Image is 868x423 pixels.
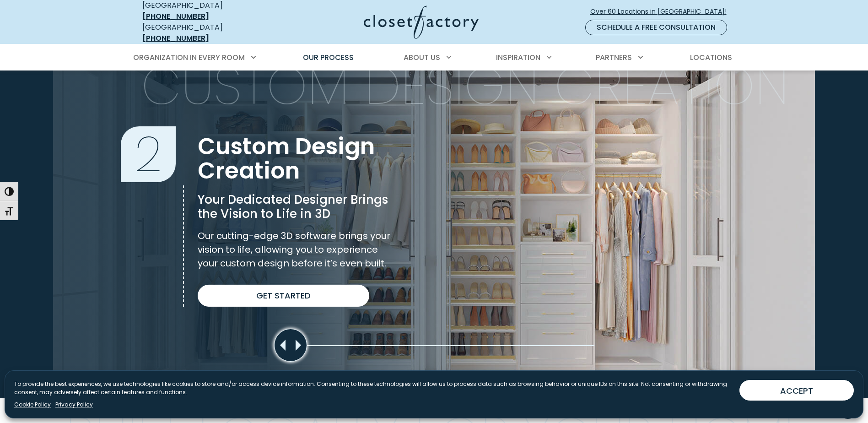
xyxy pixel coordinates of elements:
[585,20,727,35] a: Schedule a Free Consultation
[404,52,440,63] span: About Us
[690,52,732,63] span: Locations
[590,4,734,20] a: Over 60 Locations in [GEOGRAPHIC_DATA]!
[127,45,742,70] nav: Primary Menu
[142,22,275,44] div: [GEOGRAPHIC_DATA]
[142,11,209,22] a: [PHONE_NUMBER]
[739,380,854,401] button: ACCEPT
[141,60,789,112] p: Custom Design Creation
[121,126,176,182] span: 2
[596,52,632,63] span: Partners
[55,401,93,409] a: Privacy Policy
[142,33,209,43] a: [PHONE_NUMBER]
[133,52,245,63] span: Organization in Every Room
[198,285,369,307] a: Get Started
[364,5,479,39] img: Closet Factory Logo
[590,7,734,16] span: Over 60 Locations in [GEOGRAPHIC_DATA]!
[14,380,732,396] p: To provide the best experiences, we use technologies like cookies to store and/or access device i...
[198,130,375,187] span: Custom Design Creation
[14,401,51,409] a: Cookie Policy
[274,329,307,362] div: Move slider to compare images
[303,52,354,63] span: Our Process
[496,52,540,63] span: Inspiration
[198,191,388,222] span: Your Dedicated Designer Brings the Vision to Life in 3D
[198,229,393,270] p: Our cutting-edge 3D software brings your vision to life, allowing you to experience your custom d...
